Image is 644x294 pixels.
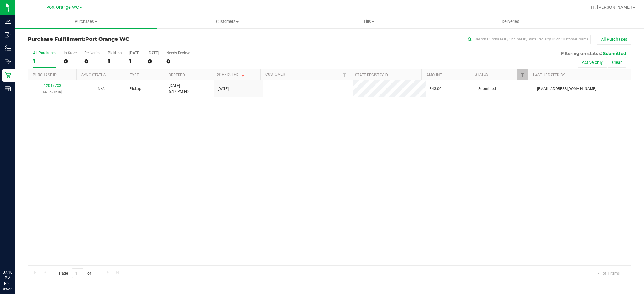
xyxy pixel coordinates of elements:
[533,73,565,77] a: Last Updated By
[440,15,581,28] a: Deliveries
[72,268,83,278] input: 1
[33,58,56,65] div: 1
[85,36,129,42] span: Port Orange WC
[148,58,159,65] div: 0
[130,86,141,92] span: Pickup
[98,87,105,91] span: Not Applicable
[561,51,602,56] span: Filtering on status:
[157,15,298,28] a: Customers
[33,51,56,55] div: All Purchases
[339,69,350,80] a: Filter
[64,58,77,65] div: 0
[217,72,246,77] a: Scheduled
[590,268,625,278] span: 1 - 1 of 1 items
[15,19,157,24] span: Purchases
[84,58,100,65] div: 0
[46,5,79,10] span: Port Orange WC
[5,59,11,65] inline-svg: Outbound
[265,72,285,77] a: Customer
[98,86,105,92] button: N/A
[54,268,99,278] span: Page of 1
[84,51,100,55] div: Deliveries
[430,86,441,92] span: $43.00
[130,73,139,77] a: Type
[64,51,77,55] div: In Store
[608,57,626,68] button: Clear
[591,5,632,10] span: Hi, [PERSON_NAME]!
[578,57,607,68] button: Active only
[108,58,122,65] div: 1
[166,58,190,65] div: 0
[166,51,190,55] div: Needs Review
[298,15,440,28] a: Tills
[603,51,626,56] span: Submitted
[129,51,140,55] div: [DATE]
[28,36,229,42] h3: Purchase Fulfillment:
[108,51,122,55] div: PickUps
[426,73,442,77] a: Amount
[493,19,528,24] span: Deliveries
[129,58,140,65] div: 1
[33,73,57,77] a: Purchase ID
[537,86,596,92] span: [EMAIL_ADDRESS][DOMAIN_NAME]
[465,35,591,44] input: Search Purchase ID, Original ID, State Registry ID or Customer Name...
[169,83,191,95] span: [DATE] 6:17 PM EDT
[218,86,229,92] span: [DATE]
[3,270,12,286] p: 07:10 PM EDT
[148,51,159,55] div: [DATE]
[44,83,61,88] a: 12017733
[517,69,528,80] a: Filter
[3,286,12,291] p: 09/27
[157,19,298,24] span: Customers
[5,32,11,38] inline-svg: Inbound
[32,89,73,95] p: (328524646)
[5,18,11,24] inline-svg: Analytics
[81,73,106,77] a: Sync Status
[169,73,185,77] a: Ordered
[478,86,496,92] span: Submitted
[6,244,25,263] iframe: Resource center
[5,45,11,51] inline-svg: Inventory
[355,73,388,77] a: State Registry ID
[298,19,439,24] span: Tills
[5,86,11,92] inline-svg: Reports
[5,72,11,78] inline-svg: Retail
[597,34,631,45] button: All Purchases
[15,15,157,28] a: Purchases
[475,72,488,77] a: Status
